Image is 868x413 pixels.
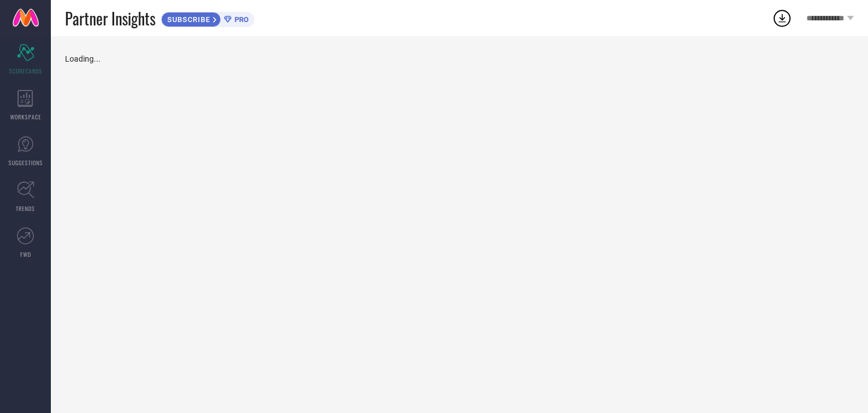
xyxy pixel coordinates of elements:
span: WORKSPACE [10,113,41,121]
span: FWD [20,250,31,259]
div: Open download list [772,8,792,28]
a: SUBSCRIBEPRO [161,9,254,27]
span: TRENDS [16,204,35,213]
span: SUBSCRIBE [162,15,213,24]
span: Loading... [65,54,101,63]
span: SUGGESTIONS [8,158,43,167]
span: PRO [232,15,249,24]
span: SCORECARDS [9,67,42,75]
span: Partner Insights [65,7,155,30]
